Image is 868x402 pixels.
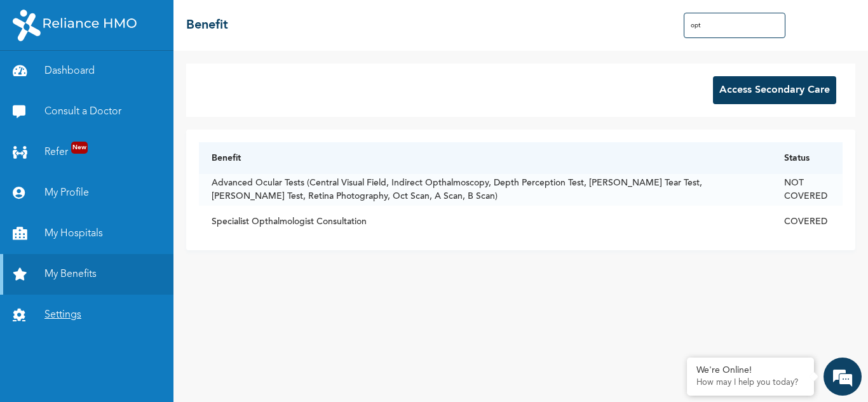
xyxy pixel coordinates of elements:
td: COVERED [771,206,843,238]
div: We're Online! [696,365,804,376]
td: Advanced Ocular Tests (Central Visual Field, Indirect Opthalmoscopy, Depth Perception Test, [PERS... [199,174,771,206]
input: Search Benefits... [684,13,785,38]
td: Specialist Opthalmologist Consultation [199,206,771,238]
span: Conversation [6,358,125,367]
span: We're online! [74,132,175,260]
img: RelianceHMO's Logo [13,10,137,41]
div: FAQs [125,336,243,375]
div: Minimize live chat window [208,6,239,37]
div: Chat with us now [66,71,214,88]
textarea: Type your message and hit 'Enter' [6,291,242,336]
td: NOT COVERED [771,174,843,206]
th: Status [771,142,843,174]
button: Access Secondary Care [713,76,836,104]
th: Benefit [199,142,771,174]
h2: Benefit [186,16,228,35]
span: New [71,142,88,154]
p: How may I help you today? [696,378,804,388]
img: d_794563401_company_1708531726252_794563401 [24,64,51,95]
